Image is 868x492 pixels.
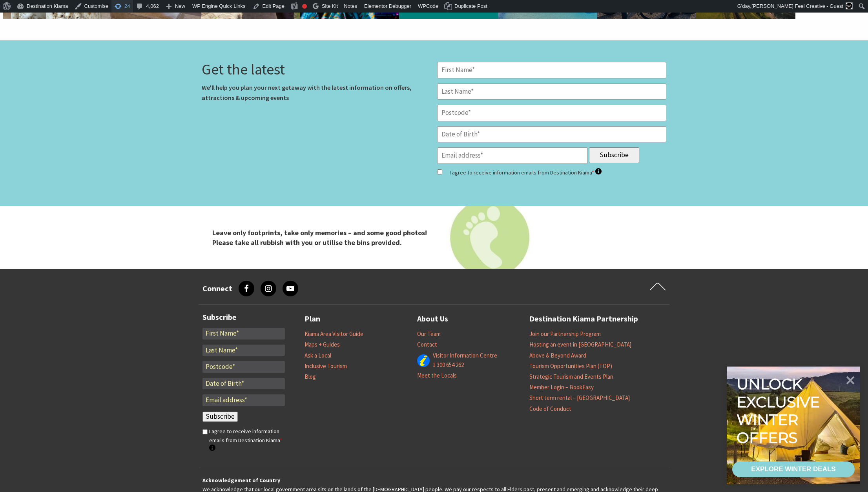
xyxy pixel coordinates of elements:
[202,412,238,422] input: Subscribe
[529,341,631,349] a: Hosting an event in [GEOGRAPHIC_DATA]
[737,375,823,447] div: Unlock exclusive winter offers
[202,394,285,406] input: Email address*
[437,147,588,164] input: Email address*
[433,352,497,359] a: Visitor Information Centre
[433,361,464,369] a: 1 300 654 262
[529,373,613,381] a: Strategic Tourism and Events Plan
[529,362,612,370] a: Tourism Opportunities Plan (TOP)
[732,461,855,477] a: EXPLORE WINTER DEALS
[322,3,338,9] span: Site Kit
[202,83,431,103] p: We'll help you plan your next getaway with the latest information on offers, attractions & upcomi...
[529,330,601,338] a: Join our Partnership Program
[751,3,843,9] span: [PERSON_NAME] Feel Creative - Guest
[305,330,363,338] a: Kiama Area Visitor Guide
[202,345,285,356] input: Last Name*
[202,477,280,484] strong: Acknowledgement of Country
[305,373,316,381] a: Blog
[417,372,457,379] a: Meet the Locals
[202,284,232,293] h3: Connect
[529,312,638,325] a: Destination Kiama Partnership
[437,126,666,143] input: Date of Birth*
[417,330,441,338] a: Our Team
[202,328,285,339] input: First Name*
[202,361,285,373] input: Postcode*
[437,105,666,121] input: Postcode*
[437,62,666,78] input: First Name*
[529,383,594,391] a: Member Login – BookEasy
[417,341,437,349] a: Contact
[302,4,307,9] div: Focus keyphrase not set
[202,312,285,322] h3: Subscribe
[305,312,320,325] a: Plan
[529,352,586,359] a: Above & Beyond Award
[212,228,427,247] strong: Leave only footprints, take only memories – and some good photos! Please take all rubbish with yo...
[589,147,639,163] input: Subscribe
[209,427,285,453] label: I agree to receive information emails from Destination Kiama
[305,341,340,349] a: Maps + Guides
[529,394,630,412] a: Short term rental – [GEOGRAPHIC_DATA] Code of Conduct
[417,312,448,325] a: About Us
[450,167,602,178] label: I agree to receive information emails from Destination Kiama
[202,378,285,390] input: Date of Birth*
[751,461,835,477] div: EXPLORE WINTER DEALS
[202,62,431,77] h3: Get the latest
[437,84,666,100] input: Last Name*
[305,352,331,359] a: Ask a Local
[305,362,347,370] a: Inclusive Tourism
